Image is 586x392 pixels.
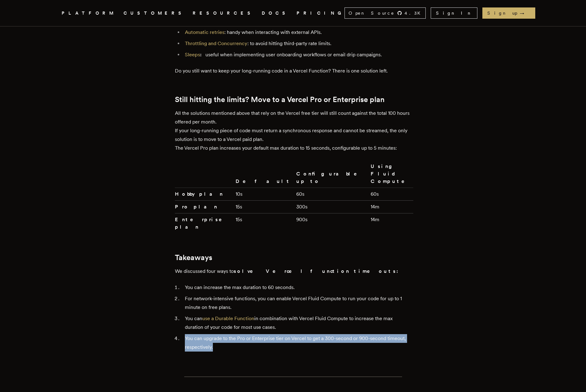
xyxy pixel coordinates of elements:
a: use a Durable Function [202,315,254,321]
p: Do you still want to keep your long-running code in a Vercel Function? There is one solution left. [175,67,411,75]
span: → [520,10,530,16]
strong: Enterprise plan [175,217,231,230]
li: : handy when interacting with external APIs. [183,28,411,37]
th: Configurable up to [294,162,368,188]
td: 15s [233,200,294,213]
a: Sleeps [185,52,200,58]
th: Default [233,162,294,188]
li: For network-intensive functions, you can enable Vercel Fluid Compute to run your code for up to 1... [183,294,411,312]
a: CUSTOMERS [124,9,185,17]
a: Automatic retries [185,29,224,35]
a: DOCS [262,9,289,17]
td: 14m [368,200,413,213]
strong: solve Vercel function timeouts: [234,268,402,274]
a: Throttling and Concurrency [185,40,247,46]
th: Using Fluid Compute [368,162,413,188]
strong: Hobby plan [175,191,223,197]
td: 14m [368,213,413,233]
td: 15s [233,213,294,233]
button: RESOURCES [193,9,254,17]
li: : to avoid hitting third-party rate limits. [183,39,411,48]
span: Open Source [349,10,395,16]
h2: Still hitting the limits? Move to a Vercel Pro or Enterprise plan [175,95,411,104]
li: useful when implementing user onboarding workflows or email drip campaigns. [183,50,411,59]
strong: : [185,52,205,58]
li: You can in combination with Vercel Fluid Compute to increase the max duration of your code for mo... [183,314,411,332]
td: 300s [294,200,368,213]
td: 900s [294,213,368,233]
td: 60s [368,188,413,200]
button: PLATFORM [62,9,116,17]
p: All the solutions mentioned above that rely on the Vercel free tier will still count against the ... [175,109,411,152]
a: Sign In [431,7,477,19]
h2: Takeaways [175,253,411,262]
span: 4.3 K [405,10,424,16]
li: You can upgrade to the Pro or Enterprise tier on Vercel to get a 300-second or 900-second timeout... [183,334,411,352]
strong: Pro plan [175,204,218,210]
p: We discussed four ways to [175,267,411,276]
td: 60s [294,188,368,200]
li: You can increase the max duration to 60 seconds. [183,283,411,292]
td: 10s [233,188,294,200]
a: Sign up [482,7,535,19]
a: PRICING [297,9,345,17]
